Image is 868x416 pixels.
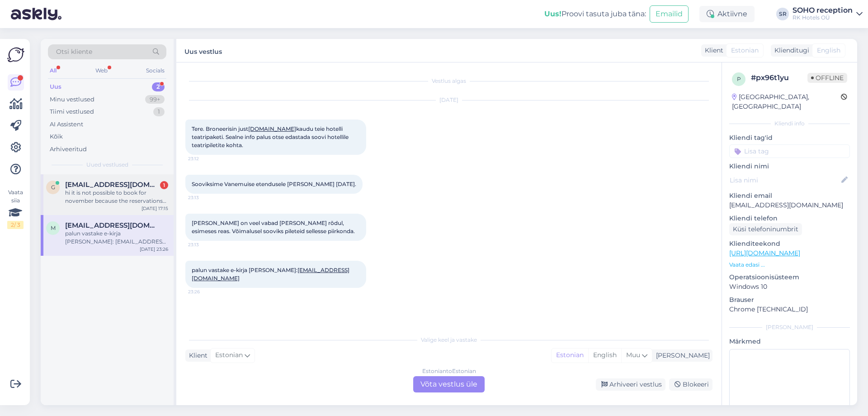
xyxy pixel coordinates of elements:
[142,205,168,212] div: [DATE] 17:15
[50,145,87,154] div: Arhiveeritud
[737,76,741,82] span: p
[793,14,853,21] div: RK Hotels OÜ
[596,378,665,391] div: Arhiveeri vestlus
[729,201,850,210] p: [EMAIL_ADDRESS][DOMAIN_NAME]
[699,6,755,22] div: Aktiivne
[729,295,850,305] p: Brauser
[732,92,841,111] div: [GEOGRAPHIC_DATA], [GEOGRAPHIC_DATA]
[729,282,850,292] p: Windows 10
[729,133,850,143] p: Kliendi tag'id
[650,5,689,23] button: Emailid
[729,239,850,249] p: Klienditeekond
[729,214,850,223] p: Kliendi telefon
[730,175,840,185] input: Lisa nimi
[185,96,712,104] div: [DATE]
[626,351,640,359] span: Muu
[7,46,24,63] img: Askly Logo
[50,107,94,116] div: Tiimi vestlused
[751,72,807,83] div: # px96t1yu
[413,376,485,392] div: Võta vestlus üle
[145,95,165,104] div: 99+
[185,351,208,360] div: Klient
[50,132,63,141] div: Kõik
[793,7,853,14] div: SOHO reception
[48,65,58,77] div: All
[807,73,847,83] span: Offline
[185,77,712,85] div: Vestlus algas
[669,378,712,391] div: Blokeeri
[65,181,159,189] span: gegejhdijh@gmail.com
[50,120,83,129] div: AI Assistent
[552,349,588,362] div: Estonian
[729,162,850,171] p: Kliendi nimi
[215,350,243,360] span: Estonian
[56,47,92,57] span: Otsi kliente
[188,155,222,162] span: 23:12
[188,194,222,201] span: 23:13
[51,225,56,231] span: m
[729,144,850,158] input: Lisa tag
[153,107,165,116] div: 1
[192,220,355,234] span: [PERSON_NAME] on veel vabad [PERSON_NAME] rõdul, esimeses reas. Võimalusel sooviks pileteid selle...
[729,191,850,201] p: Kliendi email
[65,221,159,230] span: mailiis.soomets@gmail.com
[817,46,840,55] span: English
[50,82,61,91] div: Uus
[65,230,168,246] div: palun vastake e-kirja [PERSON_NAME]: [EMAIL_ADDRESS][DOMAIN_NAME]
[51,184,55,191] span: g
[422,367,476,375] div: Estonian to Estonian
[140,246,168,253] div: [DATE] 23:26
[192,267,349,282] span: palun vastake e-kirja [PERSON_NAME]:
[731,46,759,55] span: Estonian
[729,261,850,269] p: Vaata edasi ...
[192,181,356,187] span: Sooviksime Vanemuise etendusele [PERSON_NAME] [DATE].
[652,351,710,360] div: [PERSON_NAME]
[185,336,712,344] div: Valige keel ja vastake
[7,221,24,229] div: 2 / 3
[248,125,296,132] a: [DOMAIN_NAME]
[152,82,165,91] div: 2
[184,44,222,57] label: Uus vestlus
[65,189,168,205] div: hi it is not possible to book for november because the reservations are not opened yet or because...
[588,349,621,362] div: English
[793,7,863,21] a: SOHO receptionRK Hotels OÜ
[729,273,850,282] p: Operatsioonisüsteem
[192,125,350,148] span: Tere. Broneerisin just kaudu teie hotelli teatripaketi. Sealne info palus otse edastada soovi hot...
[188,241,222,248] span: 23:13
[188,288,222,295] span: 23:26
[7,188,24,229] div: Vaata siia
[729,337,850,346] p: Märkmed
[544,10,561,18] b: Uus!
[729,249,800,257] a: [URL][DOMAIN_NAME]
[701,46,723,55] div: Klient
[144,65,166,77] div: Socials
[771,46,809,55] div: Klienditugi
[729,120,850,128] div: Kliendi info
[86,161,128,169] span: Uued vestlused
[94,65,109,77] div: Web
[776,8,789,20] div: SR
[160,181,168,189] div: 1
[729,323,850,331] div: [PERSON_NAME]
[729,305,850,314] p: Chrome [TECHNICAL_ID]
[544,9,646,19] div: Proovi tasuta juba täna:
[729,223,802,235] div: Küsi telefoninumbrit
[50,95,94,104] div: Minu vestlused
